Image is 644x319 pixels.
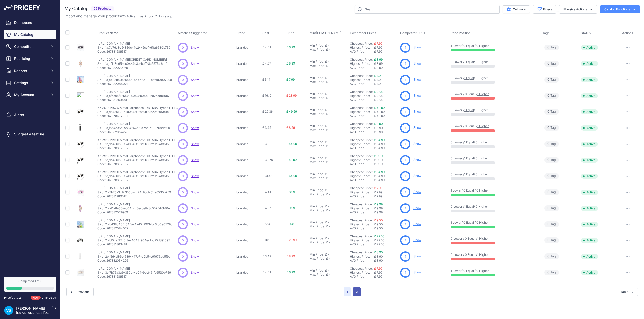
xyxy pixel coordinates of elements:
span: 0 [182,94,184,98]
span: Tag [544,93,559,99]
p: 0 Lower / / 0 Higher [451,108,538,112]
a: Show [413,270,421,274]
div: £ [326,144,328,148]
span: Active [581,142,598,147]
span: 1 [405,94,406,98]
span: 0 [547,45,549,50]
p: Code: 267382054226 [97,130,170,134]
span: Show [191,46,199,49]
a: Show [191,271,199,274]
a: Show [413,45,421,49]
span: £ 6.99 [286,45,295,49]
a: Cheapest Price: [350,106,373,110]
span: Tag [544,141,559,147]
p: Code: 267382029969 [97,66,169,70]
span: £ 4.41 [262,45,271,49]
span: Product Name [97,31,118,35]
div: - [327,124,329,128]
span: Active [581,45,598,50]
span: £ 8.99 [286,61,295,65]
button: Go to page 2 [353,287,361,296]
span: Tag [544,45,559,50]
a: Show [413,61,421,65]
div: £ [325,124,327,128]
a: Cheapest Price: [350,58,373,61]
button: Catalog Functions [600,5,640,13]
p: [URL][DOMAIN_NAME] [97,90,170,94]
span: £ 54.99 [286,142,297,146]
p: branded [236,142,260,146]
div: Max Price: [310,48,325,52]
a: £ 49.99 [374,106,385,110]
span: ( ) [121,14,136,18]
span: Active [581,93,598,98]
a: Show [191,254,199,258]
a: £ 22.50 [374,234,385,238]
p: 0 Lower / 0 Equal / [451,124,538,128]
a: Cheapest Price: [350,186,373,190]
a: Cheapest Price: [350,202,373,206]
a: Completed 1 of 3 [4,277,56,292]
span: Show [191,206,199,210]
span: £ 7.99 [374,46,382,49]
div: Highest Price: [350,94,374,98]
p: KZ ZS12 PRO X Metal Earphones 1DD+5BA Hybrid HIFI Bass In Ear Monitor Headphones [97,138,178,142]
div: £ [325,92,327,96]
div: Highest Price: [350,78,374,82]
span: Price [286,31,295,35]
span: Competitors [14,44,47,49]
span: Active [581,61,598,66]
button: My Account [4,90,56,99]
span: Show [191,62,199,66]
p: Code: 267378607007 [97,114,178,118]
span: Status [581,31,591,35]
a: Cheapest Price: [350,250,373,254]
div: £ [325,140,327,144]
span: Repricing [14,56,47,61]
a: Show [191,94,199,98]
div: - [328,80,330,84]
button: Reports [4,66,56,75]
span: 1 [405,78,406,82]
button: Next [617,288,638,296]
div: £ [325,76,327,80]
span: £ 30.11 [262,142,272,146]
div: Min Price: [310,44,324,48]
span: Tag [544,125,559,131]
div: Min Price: [310,60,324,64]
div: - [327,92,329,96]
div: - [328,128,330,132]
a: 1 Equal [464,205,474,208]
a: Show [191,174,199,178]
p: Code: 267382084027 [97,82,172,86]
span: Show [191,158,199,162]
div: - [328,48,330,52]
p: branded [236,46,260,50]
span: Settings [14,80,47,85]
span: £ 16.10 [262,94,272,97]
div: Max Price: [310,144,325,148]
a: Show [191,126,199,130]
div: £ [325,60,327,64]
div: £ 49.99 [374,114,398,118]
span: 0 [182,126,184,130]
span: Tag [544,109,559,115]
span: £ 8.99 [286,126,295,130]
span: £ 29.36 [262,110,273,113]
div: £ 22.50 [374,98,398,102]
p: [URL][DOMAIN_NAME] [97,74,172,78]
div: Min Price: [310,140,324,144]
div: £ [326,112,328,116]
span: £ 8.90 [374,126,383,130]
button: Cost [262,31,270,35]
nav: Sidebar [4,18,56,271]
a: Cheapest Price: [350,267,373,270]
a: 1 Equal [464,172,474,176]
div: - [327,108,329,112]
a: Show [191,142,199,146]
a: Show [191,78,199,82]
